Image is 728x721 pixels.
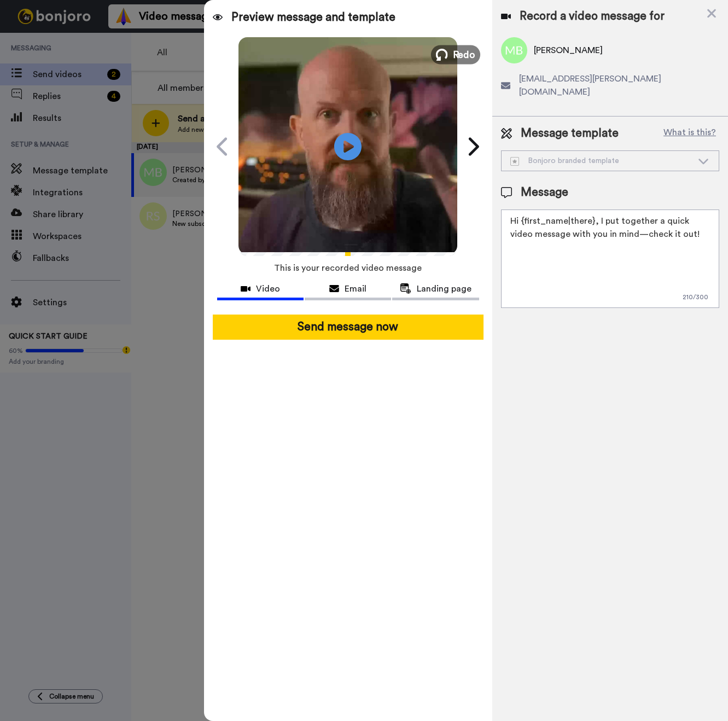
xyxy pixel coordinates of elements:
span: Message template [521,125,619,142]
button: Send message now [213,315,484,340]
span: Video [256,282,280,295]
span: This is your recorded video message [274,256,422,280]
img: demo-template.svg [510,157,519,166]
span: Message [521,184,568,201]
span: Email [345,282,366,295]
div: Bonjoro branded template [510,155,692,166]
span: [EMAIL_ADDRESS][PERSON_NAME][DOMAIN_NAME] [519,72,719,98]
button: What is this? [660,125,719,142]
textarea: Hi {first_name|there}, I put together a quick video message with you in mind—check it out! [501,210,719,308]
span: Landing page [417,282,471,295]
